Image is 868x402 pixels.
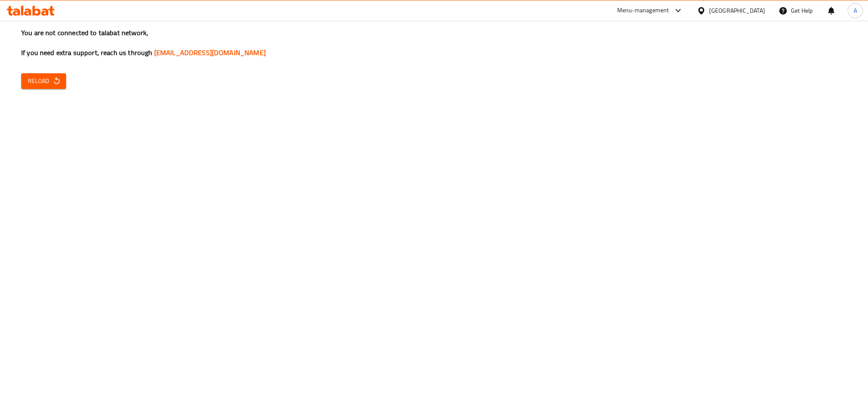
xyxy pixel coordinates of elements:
[854,6,857,15] span: A
[28,76,59,86] span: Reload
[154,46,266,59] a: [EMAIL_ADDRESS][DOMAIN_NAME]
[617,6,669,16] div: Menu-management
[21,73,66,89] button: Reload
[21,28,847,58] h3: You are not connected to talabat network, If you need extra support, reach us through
[709,6,765,15] div: [GEOGRAPHIC_DATA]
